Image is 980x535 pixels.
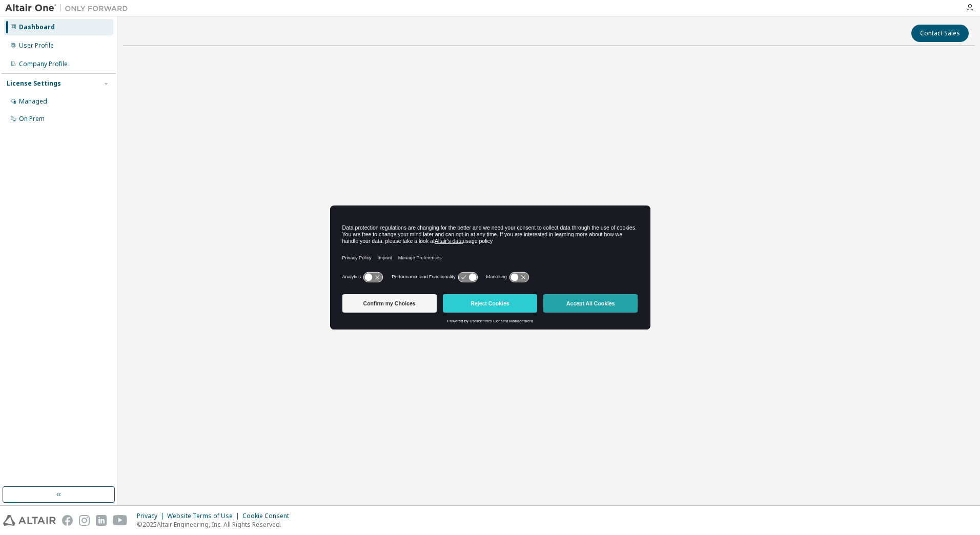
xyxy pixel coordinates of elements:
[137,520,295,529] p: © 2025 Altair Engineering, Inc. All Rights Reserved.
[19,60,68,68] div: Company Profile
[5,3,133,13] img: Altair One
[19,23,55,31] div: Dashboard
[19,115,45,123] div: On Prem
[242,512,295,520] div: Cookie Consent
[911,25,969,42] button: Contact Sales
[3,515,56,526] img: altair_logo.svg
[62,515,73,526] img: facebook.svg
[19,42,54,50] div: User Profile
[19,97,47,106] div: Managed
[79,515,90,526] img: instagram.svg
[167,512,242,520] div: Website Terms of Use
[7,79,61,88] div: License Settings
[137,512,167,520] div: Privacy
[96,515,107,526] img: linkedin.svg
[113,515,128,526] img: youtube.svg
